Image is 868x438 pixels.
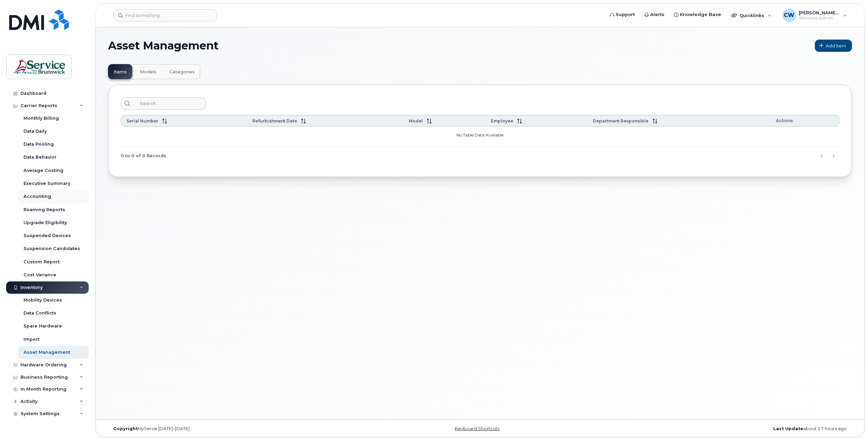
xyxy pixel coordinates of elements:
[826,43,846,49] span: Add Item
[815,40,852,52] a: Add Item
[140,69,156,75] span: Models
[252,118,297,123] span: Refurbishment Date
[491,118,513,123] span: Employee
[126,118,158,123] span: Serial Number
[593,118,648,123] span: Department Responsible
[108,426,356,432] div: MyServe [DATE]–[DATE]
[773,426,803,431] strong: Last Update
[134,97,206,109] input: Search...
[409,118,423,123] span: Model
[121,127,839,147] td: No Table Data Available
[455,426,499,431] a: Keyboard Shortcuts
[604,426,852,432] div: about 17 hours ago
[776,118,793,123] span: Actions
[108,41,219,51] span: Asset Management
[113,426,138,431] strong: Copyright
[169,69,195,75] span: Categories
[121,151,166,161] span: 0 to 0 of 0 Records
